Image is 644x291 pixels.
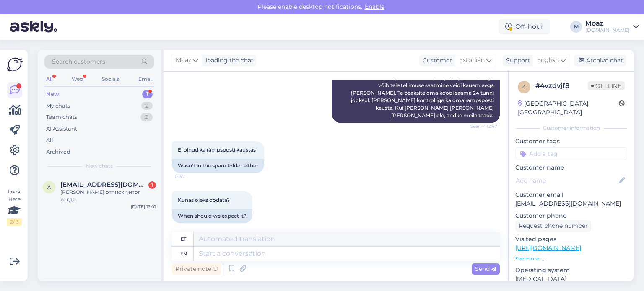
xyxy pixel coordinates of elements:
[60,188,156,203] div: [PERSON_NAME] отписки,итог когда
[419,56,452,65] div: Customer
[46,125,77,133] div: AI Assistant
[131,203,156,210] div: [DATE] 13:01
[52,57,105,66] span: Search customers
[7,188,22,226] div: Look Here
[588,81,625,90] span: Offline
[574,55,626,66] div: Archive chat
[181,232,186,246] div: et
[176,56,191,65] span: Moaz
[515,275,627,283] p: [MEDICAL_DATA]
[203,56,254,65] div: leading the chat
[180,247,187,261] div: en
[148,181,156,189] div: 1
[174,224,206,230] span: 12:49
[178,197,230,203] span: Kunas oleks oodata?
[516,176,618,185] input: Add name
[522,84,526,90] span: 4
[46,102,70,110] div: My chats
[172,263,221,275] div: Private note
[499,19,550,34] div: Off-hour
[174,173,206,180] span: 12:47
[46,90,59,98] div: New
[515,211,627,220] p: Customer phone
[515,266,627,275] p: Operating system
[515,124,627,132] div: Customer information
[515,244,581,252] a: [URL][DOMAIN_NAME]
[362,3,387,10] span: Enable
[537,56,559,65] span: English
[178,147,256,153] span: Ei olnud ka rämpsposti kaustas
[137,74,154,85] div: Email
[585,27,630,33] div: [DOMAIN_NAME]
[466,123,497,129] span: Seen ✓ 12:47
[515,137,627,146] p: Customer tags
[47,184,51,190] span: a
[515,163,627,172] p: Customer name
[515,199,627,208] p: [EMAIL_ADDRESS][DOMAIN_NAME]
[332,71,500,123] div: Vabandust viivituse pärast. Meil on praegu palju tööd, seega võib teie tellimuse saatmine veidi k...
[459,56,485,65] span: Estonian
[46,113,77,121] div: Team chats
[518,99,619,117] div: [GEOGRAPHIC_DATA], [GEOGRAPHIC_DATA]
[172,209,252,223] div: When should we expect it?
[570,21,582,33] div: M
[515,220,591,232] div: Request phone number
[535,81,588,91] div: # 4vzdvjf8
[7,218,22,226] div: 2 / 3
[503,56,530,65] div: Support
[46,136,53,144] div: All
[7,57,23,72] img: Askly Logo
[70,74,85,85] div: Web
[46,148,70,156] div: Archived
[515,235,627,244] p: Visited pages
[44,74,54,85] div: All
[86,162,113,170] span: New chats
[60,181,148,188] span: alekseimironenko6@gmail.com
[141,102,153,110] div: 2
[100,74,121,85] div: Socials
[515,191,627,199] p: Customer email
[172,159,264,173] div: Wasn't in the spam folder either
[140,113,153,121] div: 0
[475,265,496,273] span: Send
[142,90,153,98] div: 1
[585,20,630,27] div: Moaz
[515,255,627,263] p: See more ...
[585,20,639,33] a: Moaz[DOMAIN_NAME]
[515,147,627,160] input: Add a tag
